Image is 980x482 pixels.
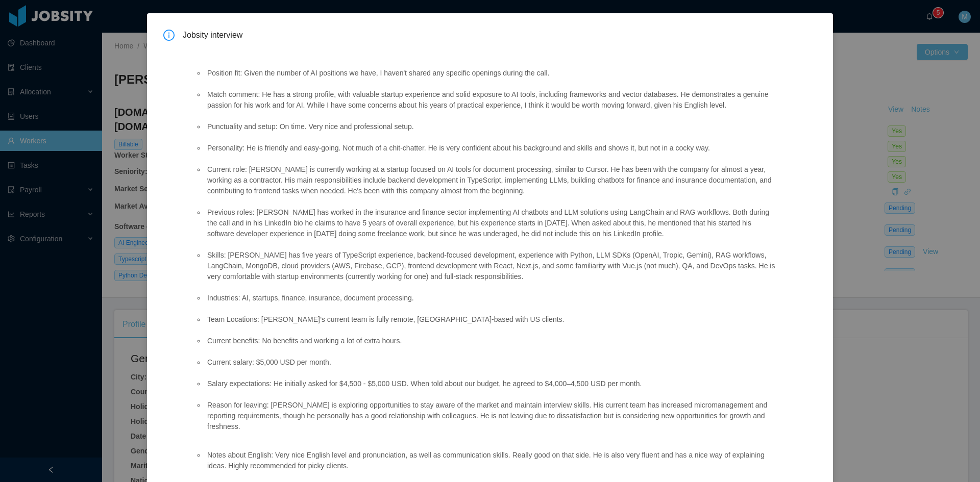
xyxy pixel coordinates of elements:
li: Salary expectations: He initially asked for $4,500 - $5,000 USD. When told about our budget, he a... [205,378,778,389]
li: Current role: [PERSON_NAME] is currently working at a startup focused on AI tools for document pr... [205,164,778,196]
li: Punctuality and setup: On time. Very nice and professional setup. [205,121,778,132]
li: Current salary: $5,000 USD per month. [205,357,778,368]
li: Notes about English: Very nice English level and pronunciation, as well as communication skills. ... [205,450,778,471]
li: Previous roles: [PERSON_NAME] has worked in the insurance and finance sector implementing AI chat... [205,207,778,239]
span: Jobsity interview [183,30,817,41]
li: Industries: AI, startups, finance, insurance, document processing. [205,293,778,303]
i: icon: info-circle [163,30,175,41]
li: Match comment: He has a strong profile, with valuable startup experience and solid exposure to AI... [205,89,778,111]
li: Personality: He is friendly and easy-going. Not much of a chit-chatter. He is very confident abou... [205,143,778,154]
li: Team Locations: [PERSON_NAME]’s current team is fully remote, [GEOGRAPHIC_DATA]-based with US cli... [205,314,778,325]
li: Skills: [PERSON_NAME] has five years of TypeScript experience, backend-focused development, exper... [205,250,778,282]
li: Reason for leaving: [PERSON_NAME] is exploring opportunities to stay aware of the market and main... [205,400,778,432]
li: Position fit: Given the number of AI positions we have, I haven't shared any specific openings du... [205,68,778,79]
li: Current benefits: No benefits and working a lot of extra hours. [205,336,778,346]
